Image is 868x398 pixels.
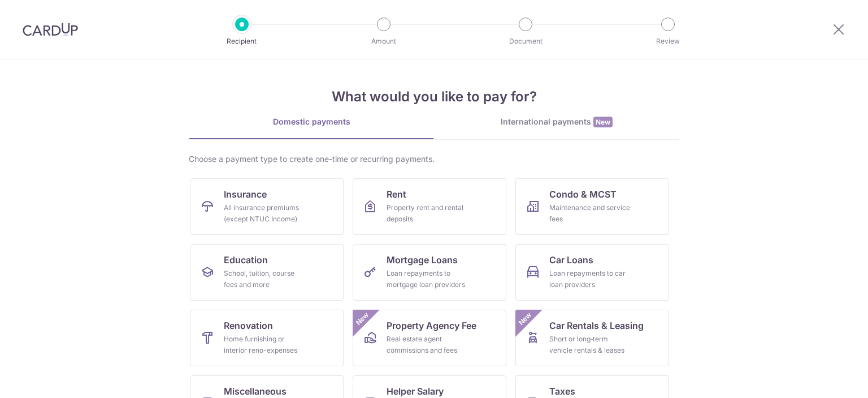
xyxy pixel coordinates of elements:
[224,319,273,332] span: Renovation
[387,268,468,290] div: Loan repayments to mortgage loan providers
[626,36,710,47] p: Review
[796,364,857,392] iframe: Opens a widget where you can find more information
[387,253,458,267] span: Mortgage Loans
[515,244,669,301] a: Car LoansLoan repayments to car loan providers
[549,268,631,290] div: Loan repayments to car loan providers
[224,253,268,267] span: Education
[353,310,372,328] span: New
[190,178,344,235] a: InsuranceAll insurance premiums (except NTUC Income)
[515,178,669,235] a: Condo & MCSTMaintenance and service fees
[484,36,567,47] p: Document
[387,202,468,225] div: Property rent and rental deposits
[353,178,506,235] a: RentProperty rent and rental deposits
[387,319,476,332] span: Property Agency Fee
[23,23,78,36] img: CardUp
[224,187,267,201] span: Insurance
[190,310,344,366] a: RenovationHome furnishing or interior reno-expenses
[224,384,287,398] span: Miscellaneous
[549,187,617,201] span: Condo & MCST
[189,153,679,165] div: Choose a payment type to create one-time or recurring payments.
[549,202,631,225] div: Maintenance and service fees
[549,384,575,398] span: Taxes
[353,310,506,366] a: Property Agency FeeReal estate agent commissions and feesNew
[549,319,644,332] span: Car Rentals & Leasing
[434,116,679,128] div: International payments
[342,36,426,47] p: Amount
[224,202,305,225] div: All insurance premiums (except NTUC Income)
[200,36,284,47] p: Recipient
[189,116,434,127] div: Domestic payments
[515,310,669,366] a: Car Rentals & LeasingShort or long‑term vehicle rentals & leasesNew
[387,187,406,201] span: Rent
[549,333,631,356] div: Short or long‑term vehicle rentals & leases
[516,310,535,328] span: New
[224,333,305,356] div: Home furnishing or interior reno-expenses
[387,333,468,356] div: Real estate agent commissions and fees
[224,268,305,290] div: School, tuition, course fees and more
[190,244,344,301] a: EducationSchool, tuition, course fees and more
[189,87,679,107] h4: What would you like to pay for?
[387,384,444,398] span: Helper Salary
[549,253,593,267] span: Car Loans
[593,117,613,127] span: New
[353,244,506,301] a: Mortgage LoansLoan repayments to mortgage loan providers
